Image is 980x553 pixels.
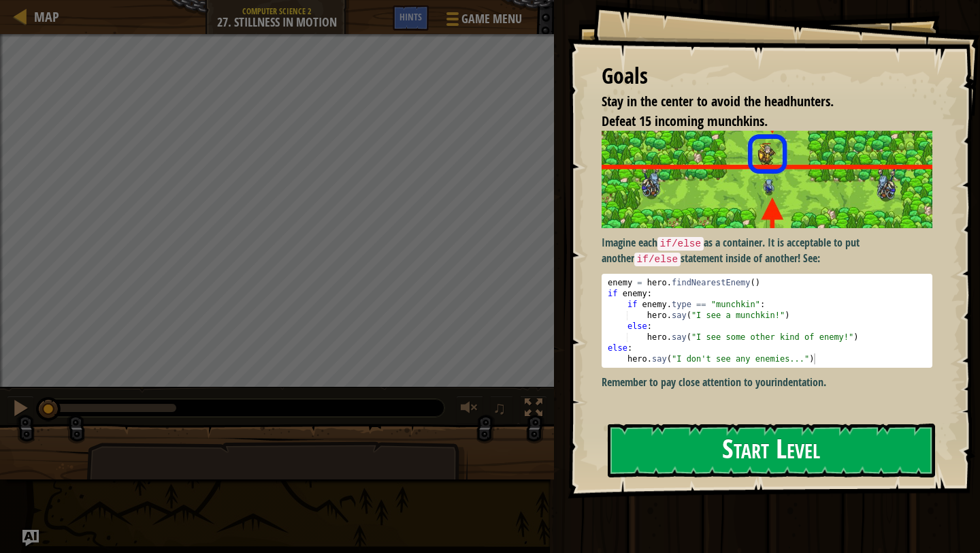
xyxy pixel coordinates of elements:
button: Game Menu [436,5,530,37]
p: Remember to pay close attention to your . [602,375,932,390]
span: Game Menu [461,10,522,28]
p: Imagine each as a container. It is acceptable to put another statement inside of another! See: [602,235,932,267]
button: Ask AI [22,530,39,546]
button: Adjust volume [456,396,483,424]
button: ⌘ + P: Pause [7,396,34,424]
a: Map [27,7,59,26]
img: Stillness in motion [602,131,932,228]
li: Stay in the center to avoid the headhunters. [585,92,929,112]
span: Hints [399,10,422,23]
button: Start Level [608,424,935,477]
code: if/else [657,237,704,251]
span: Map [34,7,59,26]
code: if/else [634,253,681,266]
span: Stay in the center to avoid the headhunters. [602,92,834,110]
div: Goals [602,61,932,92]
li: Defeat 15 incoming munchkins. [585,112,929,131]
button: Toggle fullscreen [520,396,547,424]
span: ♫ [493,398,506,418]
button: ♫ [490,396,513,424]
strong: indentation [774,375,823,390]
span: Defeat 15 incoming munchkins. [602,112,768,130]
